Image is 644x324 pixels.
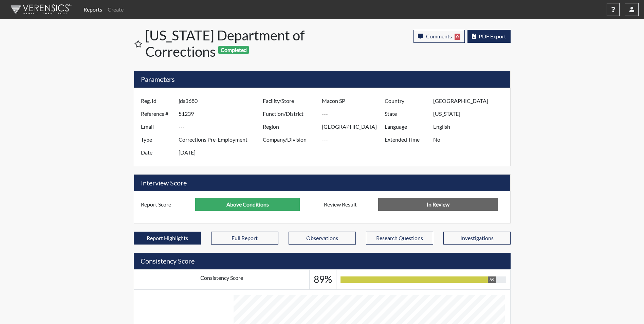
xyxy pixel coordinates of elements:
input: --- [322,133,386,146]
input: --- [322,120,386,133]
input: --- [179,133,264,146]
span: 0 [455,34,460,40]
label: Function/District [258,107,322,120]
input: --- [322,94,386,107]
input: --- [179,120,264,133]
button: Observations [289,232,356,245]
label: Reference # [136,107,179,120]
input: --- [179,94,264,107]
label: Reg. Id [136,94,179,107]
h5: Parameters [134,71,510,88]
button: Research Questions [366,232,433,245]
label: Extended Time [380,133,433,146]
td: Consistency Score [134,270,310,290]
label: Email [136,120,179,133]
label: Language [380,120,433,133]
label: Type [136,133,179,146]
input: No Decision [378,198,498,211]
a: Create [105,3,126,16]
label: Review Result [319,198,379,211]
input: --- [433,107,508,120]
label: Region [258,120,322,133]
button: PDF Export [467,30,511,43]
input: --- [322,107,386,120]
button: Comments0 [413,30,465,43]
button: Investigations [443,232,511,245]
button: Full Report [211,232,278,245]
input: --- [433,120,508,133]
h1: [US_STATE] Department of Corrections [145,27,323,60]
input: --- [433,94,508,107]
h5: Interview Score [134,175,510,191]
div: 89 [488,276,496,283]
button: Report Highlights [134,232,201,245]
h5: Consistency Score [134,253,511,269]
label: Report Score [136,198,196,211]
span: Completed [218,46,249,54]
a: Reports [81,3,105,16]
label: Date [136,146,179,159]
input: --- [433,133,508,146]
label: Company/Division [258,133,322,146]
label: Country [380,94,433,107]
span: Comments [426,33,452,39]
span: PDF Export [479,33,506,39]
input: --- [179,107,264,120]
label: Facility/Store [258,94,322,107]
label: State [380,107,433,120]
input: --- [195,198,300,211]
input: --- [179,146,264,159]
h3: 89% [314,274,332,285]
